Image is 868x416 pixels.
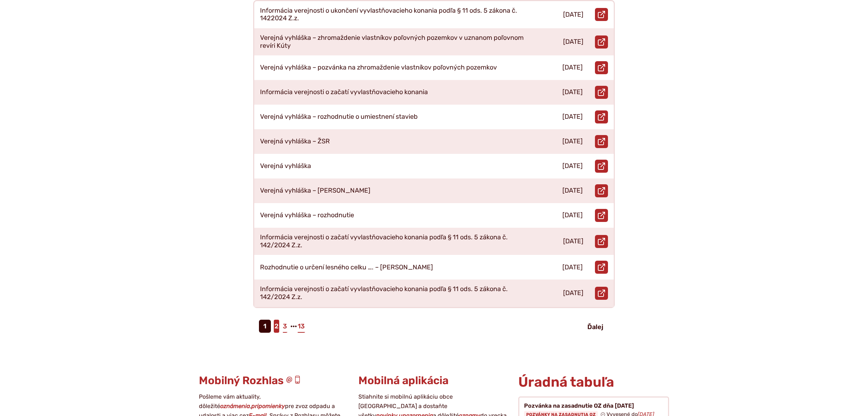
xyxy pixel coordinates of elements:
p: [DATE] [562,138,583,146]
a: 3 [282,320,288,333]
p: Informácia verejnosti o začatí vyvlastňovacieho konania podľa § 11 ods. 5 zákona č. 142/2024 Z.z. [260,234,529,249]
p: Verejná vyhláška – ŽSR [260,138,330,146]
p: [DATE] [562,88,583,96]
h3: Mobilná aplikácia [358,375,509,387]
p: Verejná vyhláška – rozhodnutie [260,211,354,219]
p: [DATE] [562,187,583,195]
strong: oznámenia [220,403,250,409]
p: Rozhodnutie o určení lesného celku …. – [PERSON_NAME] [260,264,433,272]
p: Verejná vyhláška – [PERSON_NAME] [260,187,370,195]
p: [DATE] [562,211,583,219]
p: Verejná vyhláška – rozhodnutie o umiestnení stavieb [260,113,418,121]
span: Ďalej [587,323,603,331]
p: [DATE] [562,162,583,170]
p: [DATE] [562,113,583,121]
p: Informácia verejnosti o začatí vyvlastňovacieho konania podľa § 11 ods. 5 zákona č. 142/2024 Z.z. [260,285,529,301]
p: Informácia verejnosti o začatí vyvlastňovacieho konania [260,88,428,96]
span: 1 [259,320,271,333]
p: [DATE] [563,289,583,297]
p: [DATE] [562,264,583,272]
h3: Mobilný Rozhlas [199,375,350,387]
p: [DATE] [563,238,583,245]
h2: Úradná tabuľa [518,375,669,390]
p: Verejná vyhláška [260,162,311,170]
p: [DATE] [563,11,583,19]
p: [DATE] [563,38,583,46]
p: Informácia verejnosti o ukončení vyvlastňovacieho konania podľa § 11 ods. 5 zákona č. 1422024 Z.z. [260,7,529,22]
a: 13 [297,320,305,333]
a: Ďalej [582,320,609,333]
p: Verejná vyhláška – pozvánka na zhromaždenie vlastníkov poľovných pozemkov [260,64,497,72]
span: ··· [290,320,297,333]
p: [DATE] [562,64,583,72]
p: Verejná vyhláška – zhromaždenie vlastníkov poľovných pozemkov v uznanom poľovnom revíri Kúty [260,34,529,50]
a: 2 [274,320,279,333]
strong: pripomienky [251,403,285,409]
